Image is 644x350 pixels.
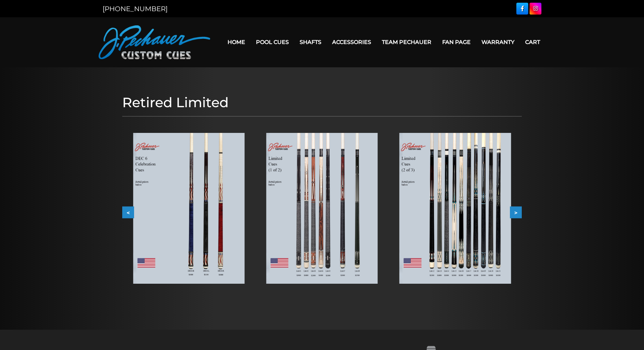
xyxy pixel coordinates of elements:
button: > [510,206,522,218]
a: Accessories [327,33,377,51]
a: Team Pechauer [377,33,437,51]
a: Warranty [476,33,520,51]
a: [PHONE_NUMBER] [103,5,168,13]
h1: Retired Limited [122,94,522,111]
div: Carousel Navigation [122,206,522,218]
img: Pechauer Custom Cues [99,25,210,59]
a: Cart [520,33,545,51]
button: < [122,206,134,218]
a: Shafts [294,33,327,51]
a: Home [222,33,251,51]
a: Pool Cues [251,33,294,51]
a: Fan Page [437,33,476,51]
